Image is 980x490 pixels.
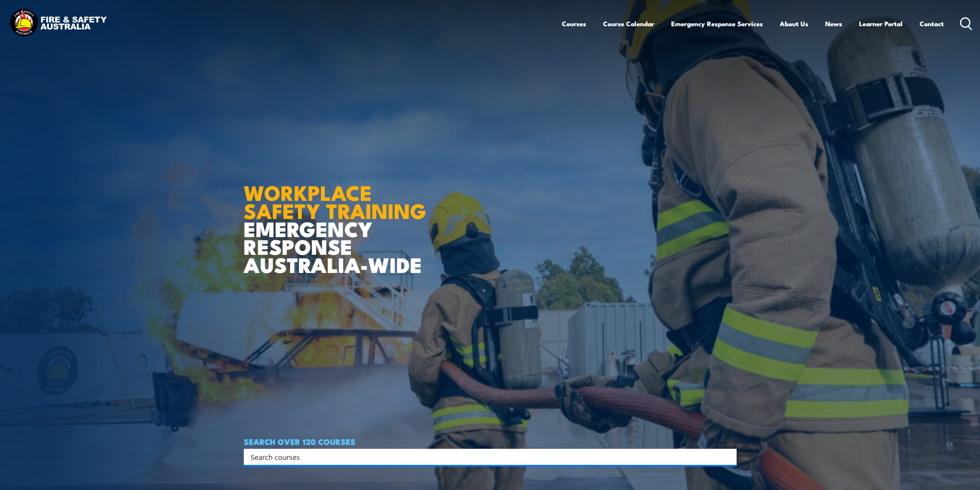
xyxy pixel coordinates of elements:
h4: SEARCH OVER 120 COURSES [244,437,737,446]
button: Search magnifier button [723,451,734,462]
a: Learner Portal [859,13,903,34]
a: News [825,13,842,34]
strong: WORKPLACE SAFETY TRAINING [244,176,426,226]
a: Emergency Response Services [671,13,763,34]
a: About Us [780,13,808,34]
a: Courses [562,13,586,34]
form: Search form [252,451,721,462]
h1: EMERGENCY RESPONSE AUSTRALIA-WIDE [244,164,432,273]
a: Contact [920,13,944,34]
a: Course Calendar [603,13,654,34]
input: Search input [251,451,720,463]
